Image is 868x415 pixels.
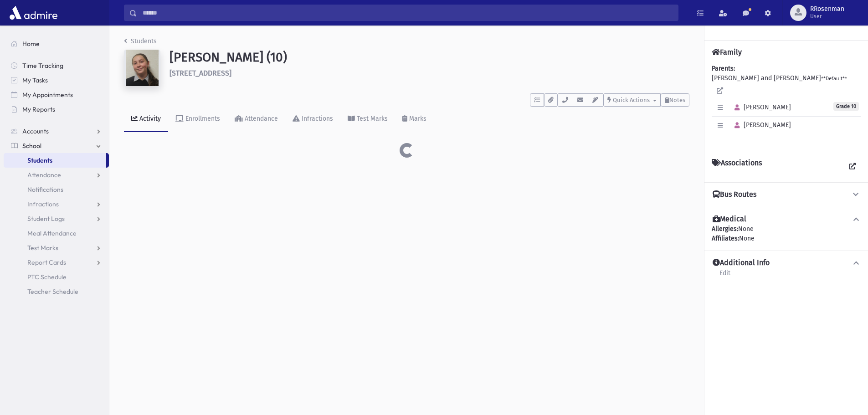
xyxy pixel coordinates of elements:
span: Notes [669,97,685,103]
h4: Bus Routes [713,190,756,200]
span: PTC Schedule [27,273,67,281]
span: Quick Actions [613,97,650,103]
h6: [STREET_ADDRESS] [169,69,689,77]
span: [PERSON_NAME] [730,103,791,111]
a: Students [4,153,106,168]
span: Accounts [22,127,49,135]
a: Student Logs [4,211,109,226]
a: Home [4,36,109,51]
a: Test Marks [4,241,109,255]
span: School [22,142,41,150]
a: School [4,138,109,153]
span: Student Logs [27,215,65,223]
span: Notifications [27,185,63,194]
a: Time Tracking [4,58,109,73]
a: Teacher Schedule [4,284,109,299]
div: Enrollments [184,115,220,123]
b: Affiliates: [712,235,739,242]
button: Medical [712,215,861,224]
h4: Associations [712,159,762,175]
div: None [712,224,861,243]
nav: breadcrumb [124,36,157,50]
input: Search [137,5,678,21]
span: My Reports [22,105,55,113]
span: Report Cards [27,258,66,266]
div: Attendance [243,115,278,123]
a: Notifications [4,182,109,197]
a: Meal Attendance [4,226,109,241]
a: View all Associations [844,159,861,175]
a: My Appointments [4,87,109,102]
span: [PERSON_NAME] [730,121,791,129]
span: Grade 10 [833,102,859,111]
a: Enrollments [168,107,227,132]
div: None [712,234,861,243]
button: Notes [661,93,689,107]
a: PTC Schedule [4,270,109,284]
a: My Tasks [4,73,109,87]
span: My Tasks [22,76,48,84]
button: Additional Info [712,258,861,268]
span: Meal Attendance [27,229,77,237]
a: Accounts [4,124,109,138]
div: Marks [407,115,426,123]
span: Time Tracking [22,61,63,70]
a: Report Cards [4,255,109,270]
h4: Family [712,48,742,56]
a: Marks [395,107,434,132]
button: Bus Routes [712,190,861,200]
a: Students [124,37,157,45]
a: Infractions [4,197,109,211]
span: Home [22,40,40,48]
a: Infractions [285,107,340,132]
span: My Appointments [22,91,73,99]
img: 8= [124,50,160,86]
h4: Medical [713,215,746,224]
span: Infractions [27,200,59,208]
div: Activity [138,115,161,123]
a: My Reports [4,102,109,117]
span: Teacher Schedule [27,287,78,296]
a: Activity [124,107,168,132]
a: Attendance [227,107,285,132]
b: Allergies: [712,225,738,233]
a: Attendance [4,168,109,182]
b: Parents: [712,65,735,72]
span: User [810,13,844,20]
div: Infractions [300,115,333,123]
div: [PERSON_NAME] and [PERSON_NAME] [712,64,861,143]
span: Test Marks [27,244,58,252]
h1: [PERSON_NAME] (10) [169,50,689,65]
button: Quick Actions [603,93,661,107]
span: Attendance [27,171,61,179]
div: Test Marks [355,115,388,123]
img: AdmirePro [7,4,60,22]
span: RRosenman [810,5,844,13]
span: Students [27,156,52,164]
h4: Additional Info [713,258,770,268]
a: Edit [719,268,731,284]
a: Test Marks [340,107,395,132]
